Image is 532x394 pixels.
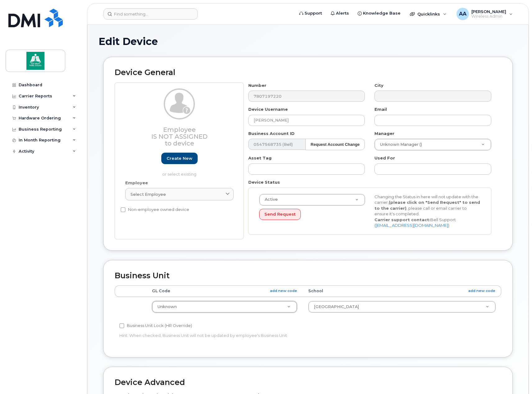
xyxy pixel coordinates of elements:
a: Select employee [125,188,234,200]
h3: Employee [125,126,234,147]
strong: Carrier support contact: [374,217,430,222]
span: Select employee [131,191,166,197]
a: add new code [468,288,495,293]
label: Business Unit Lock (HR Override) [119,322,192,329]
label: Business Account ID [248,131,295,137]
strong: (please click on "Send Request" to send to the carrier) [374,200,480,211]
span: Unknown Manager () [376,142,422,147]
span: Unknown [158,304,177,309]
label: Number [248,83,266,88]
input: Non-employee owned device [121,207,126,212]
a: Unknown [152,301,297,312]
label: Used For [374,155,395,161]
h2: Device Advanced [115,378,501,387]
button: Request Account Change [305,139,365,150]
label: Manager [374,131,394,137]
th: School [303,285,501,297]
a: Create new [161,153,198,164]
label: Non-employee owned device [121,206,189,213]
button: Send Request [259,209,301,220]
h2: Device General [115,68,501,77]
input: Business Unit Lock (HR Override) [119,323,124,328]
div: Changing the Status in here will not update with the carrier, , please call or email carrier to e... [370,194,485,228]
a: add new code [270,288,297,293]
h1: Edit Device [99,36,517,47]
label: Asset Tag [248,155,272,161]
label: Email [374,106,387,112]
label: City [374,83,383,88]
th: GL Code [146,285,303,297]
a: [EMAIL_ADDRESS][DOMAIN_NAME] [376,223,448,228]
span: Active [261,197,278,202]
p: Hint: When checked, Business Unit will not be updated by employee's Business Unit [119,333,367,338]
span: to device [165,140,194,147]
label: Employee [125,180,148,186]
label: Device Status [248,179,280,185]
span: Pine Street Elementary [314,304,359,309]
span: Is not assigned [151,133,208,140]
label: Device Username [248,106,288,112]
h2: Business Unit [115,271,501,280]
a: Active [259,194,365,205]
p: or select existing [125,171,234,177]
a: Unknown Manager () [375,139,491,150]
strong: Request Account Change [311,142,360,147]
a: [GEOGRAPHIC_DATA] [309,301,495,312]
